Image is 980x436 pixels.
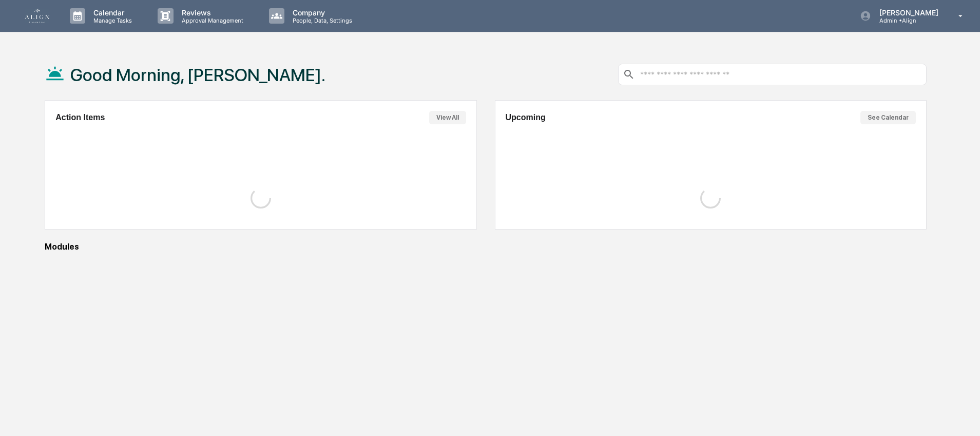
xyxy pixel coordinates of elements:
p: Company [284,8,357,17]
p: Approval Management [174,17,248,24]
p: Manage Tasks [85,17,137,24]
button: View All [429,111,466,124]
p: [PERSON_NAME] [871,8,944,17]
h1: Good Morning, [PERSON_NAME]. [70,65,325,85]
img: logo [25,9,49,23]
h2: Action Items [55,113,105,122]
button: See Calendar [860,111,916,124]
p: Calendar [85,8,137,17]
h2: Upcoming [506,113,546,122]
div: Modules [45,242,927,252]
p: Admin • Align [871,17,944,24]
p: People, Data, Settings [284,17,357,24]
p: Reviews [174,8,248,17]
